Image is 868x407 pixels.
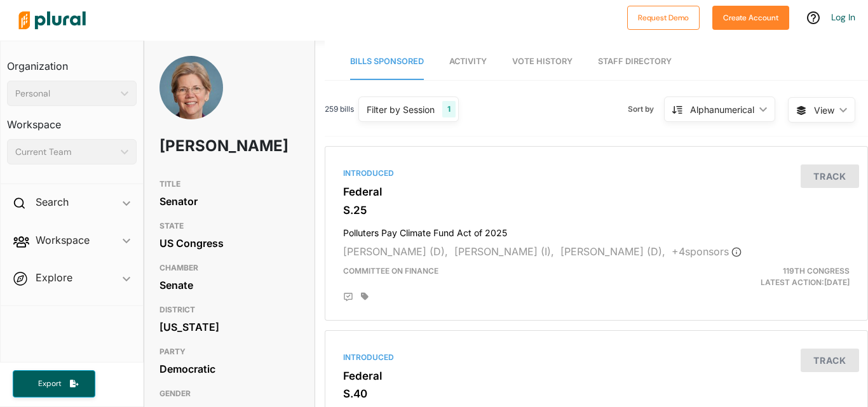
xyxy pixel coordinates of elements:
[512,57,573,66] span: Vote History
[454,245,554,258] span: [PERSON_NAME] (I),
[7,106,137,134] h3: Workspace
[159,260,299,276] h3: CHAMBER
[15,145,116,159] div: Current Team
[712,6,789,30] button: Create Account
[343,370,850,382] h3: Federal
[159,276,299,295] div: Senate
[13,370,95,397] button: Export
[560,245,665,258] span: [PERSON_NAME] (D),
[350,44,424,80] a: Bills Sponsored
[831,11,855,23] a: Log In
[7,48,137,76] h3: Organization
[628,103,664,115] span: Sort by
[512,44,573,80] a: Vote History
[598,44,672,80] a: Staff Directory
[159,344,299,359] h3: PARTY
[159,127,243,165] h1: [PERSON_NAME]
[159,56,223,133] img: Headshot of Elizabeth Warren
[159,317,299,337] div: [US_STATE]
[159,386,299,401] h3: GENDER
[672,245,742,258] span: + 4 sponsor s
[783,266,850,276] span: 119th Congress
[627,6,700,30] button: Request Demo
[159,234,299,253] div: US Congress
[343,292,353,302] div: Add Position Statement
[449,44,487,80] a: Activity
[159,177,299,192] h3: TITLE
[15,87,116,100] div: Personal
[159,218,299,234] h3: STATE
[712,10,789,23] a: Create Account
[343,222,850,239] h4: Polluters Pay Climate Fund Act of 2025
[690,103,754,116] div: Alphanumerical
[343,168,850,179] div: Introduced
[325,103,354,115] span: 259 bills
[367,103,435,116] div: Filter by Session
[442,101,456,117] div: 1
[29,378,70,389] span: Export
[801,164,859,188] button: Track
[801,349,859,372] button: Track
[449,57,487,66] span: Activity
[159,302,299,317] h3: DISTRICT
[350,57,424,66] span: Bills Sponsored
[159,192,299,211] div: Senator
[343,245,448,258] span: [PERSON_NAME] (D),
[343,185,850,198] h3: Federal
[814,103,834,117] span: View
[343,387,850,400] h3: S.40
[627,10,700,23] a: Request Demo
[36,195,69,209] h2: Search
[159,359,299,378] div: Democratic
[343,204,850,217] h3: S.25
[343,266,438,276] span: Committee on Finance
[343,352,850,363] div: Introduced
[684,265,859,288] div: Latest Action: [DATE]
[361,292,369,301] div: Add tags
